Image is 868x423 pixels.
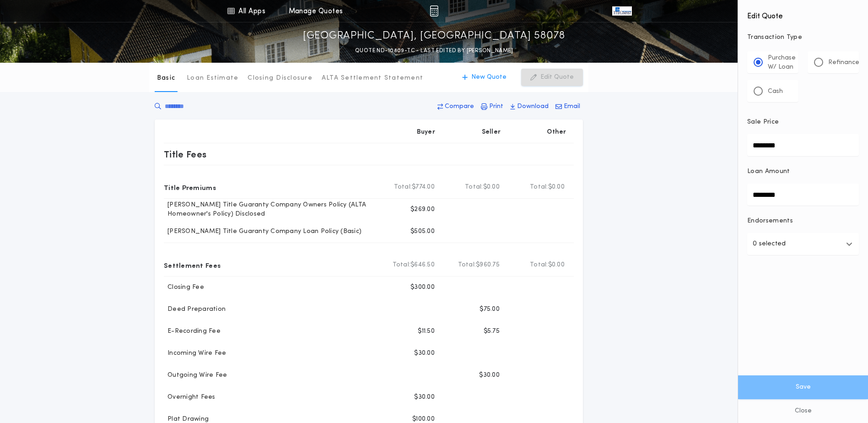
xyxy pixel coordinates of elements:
input: Loan Amount [747,184,859,206]
p: Refinance [828,58,859,67]
button: 0 selected [747,233,859,255]
p: $30.00 [414,393,435,402]
b: Total: [393,260,411,270]
p: $30.00 [479,371,500,380]
p: $5.75 [484,327,500,336]
button: Print [478,98,506,115]
p: Purchase W/ Loan [768,54,796,72]
p: Print [489,102,503,111]
button: Save [738,375,868,399]
button: Download [507,98,551,115]
p: Download [517,102,549,111]
b: Total: [465,183,483,192]
p: $269.00 [410,205,435,214]
p: Closing Fee [164,283,204,292]
p: [PERSON_NAME] Title Guaranty Company Owners Policy (ALTA Homeowner's Policy) Disclosed [164,201,377,219]
p: Deed Preparation [164,305,226,314]
span: $646.50 [410,260,435,270]
span: $0.00 [548,183,565,192]
h4: Edit Quote [747,5,859,22]
p: Loan Estimate [187,74,238,83]
p: Title Fees [164,147,207,162]
p: New Quote [471,73,507,82]
p: Basic [157,74,175,83]
b: Total: [530,183,548,192]
button: Close [738,399,868,423]
p: Overnight Fees [164,393,216,402]
button: Compare [435,98,477,115]
p: Cash [768,87,783,96]
p: Edit Quote [540,73,574,82]
p: Transaction Type [747,33,859,42]
b: Total: [394,183,412,192]
p: Endorsements [747,217,859,226]
p: E-Recording Fee [164,327,221,336]
p: $300.00 [410,283,435,292]
p: Loan Amount [747,167,790,176]
button: Edit Quote [521,69,583,86]
p: $75.00 [480,305,500,314]
p: $30.00 [414,349,435,358]
button: Email [553,98,583,115]
span: $774.00 [412,183,435,192]
p: Settlement Fees [164,258,221,272]
p: QUOTE ND-10809-TC - LAST EDITED BY [PERSON_NAME] [355,46,513,55]
b: Total: [530,260,548,270]
p: Compare [445,102,474,111]
span: $0.00 [548,260,565,270]
img: vs-icon [612,6,631,16]
p: Outgoing Wire Fee [164,371,227,380]
b: Total: [458,260,476,270]
p: Sale Price [747,118,779,127]
p: Email [564,102,580,111]
p: $505.00 [410,227,435,236]
p: Closing Disclosure [248,74,313,83]
p: ALTA Settlement Statement [322,74,423,83]
p: [GEOGRAPHIC_DATA], [GEOGRAPHIC_DATA] 58078 [303,29,565,43]
p: Title Premiums [164,180,216,195]
p: 0 selected [753,239,786,249]
button: New Quote [453,69,516,86]
p: $11.50 [418,327,435,336]
p: [PERSON_NAME] Title Guaranty Company Loan Policy (Basic) [164,227,361,236]
p: Incoming Wire Fee [164,349,226,358]
img: img [430,5,438,16]
p: Buyer [417,128,435,137]
span: $960.75 [476,260,500,270]
p: Other [547,128,566,137]
span: $0.00 [483,183,500,192]
p: Seller [482,128,501,137]
input: Sale Price [747,134,859,156]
